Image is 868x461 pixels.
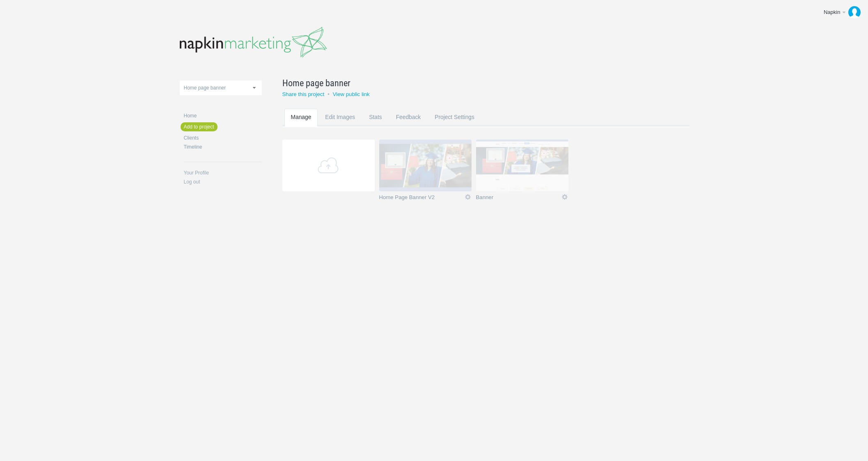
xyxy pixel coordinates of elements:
a: Napkin [818,4,864,21]
a: Log out [184,179,262,184]
a: Manage [284,109,318,141]
a: Icon [561,193,568,201]
a: Add to project [181,122,218,131]
a: Icon [464,193,472,201]
span: Home page banner [282,76,350,89]
a: Your Profile [184,170,262,175]
span: Home page banner [184,85,226,91]
a: Stats [362,109,388,141]
small: • [328,91,330,97]
a: Banner [476,195,561,203]
a: Share this project [282,91,325,97]
a: Home page banner [282,76,669,89]
div: Napkin [824,8,841,16]
a: Add [282,140,375,191]
img: 962c44cf9417398e979bba9dc8fee69e [848,6,861,18]
a: Edit Images [318,109,362,141]
img: napkinmarketing-logo_20160520102043.png [180,27,327,58]
a: Home Page Banner V2 [379,195,464,203]
a: View public link [333,91,370,97]
img: napkinmarketing_zocd17_thumb.jpg [379,140,472,191]
a: Feedback [389,109,428,141]
img: napkinmarketing_et1q1w_thumb.jpg [476,140,568,191]
a: Project Settings [428,109,481,141]
a: Timeline [184,144,262,149]
a: Home [184,113,262,118]
a: Clients [184,135,262,140]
